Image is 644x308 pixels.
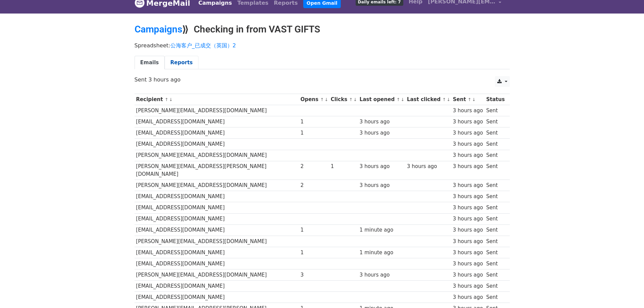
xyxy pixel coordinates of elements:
[484,191,506,202] td: Sent
[484,202,506,213] td: Sent
[397,97,400,102] a: ↑
[453,129,483,137] div: 3 hours ago
[170,42,236,49] a: 公海客户_已成交（英国）2
[610,276,644,308] iframe: Chat Widget
[484,139,506,150] td: Sent
[453,163,483,170] div: 3 hours ago
[165,97,168,102] a: ↑
[484,281,506,292] td: Sent
[453,293,483,301] div: 3 hours ago
[453,282,483,290] div: 3 hours ago
[325,97,328,102] a: ↓
[135,258,299,269] td: [EMAIL_ADDRESS][DOMAIN_NAME]
[165,56,198,70] a: Reports
[484,150,506,161] td: Sent
[484,236,506,247] td: Sent
[135,180,299,191] td: [PERSON_NAME][EMAIL_ADDRESS][DOMAIN_NAME]
[301,129,328,137] div: 1
[299,94,329,105] th: Opens
[453,204,483,212] div: 3 hours ago
[135,42,510,49] p: Spreadsheet:
[442,97,446,102] a: ↑
[360,163,404,170] div: 3 hours ago
[453,140,483,148] div: 3 hours ago
[331,163,356,170] div: 1
[135,161,299,180] td: [PERSON_NAME][EMAIL_ADDRESS][PERSON_NAME][DOMAIN_NAME]
[360,226,404,234] div: 1 minute ago
[453,118,483,126] div: 3 hours ago
[484,127,506,139] td: Sent
[135,105,299,116] td: [PERSON_NAME][EMAIL_ADDRESS][DOMAIN_NAME]
[453,182,483,189] div: 3 hours ago
[135,292,299,303] td: [EMAIL_ADDRESS][DOMAIN_NAME]
[484,94,506,105] th: Status
[484,105,506,116] td: Sent
[453,226,483,234] div: 3 hours ago
[135,127,299,139] td: [EMAIL_ADDRESS][DOMAIN_NAME]
[320,97,324,102] a: ↑
[610,276,644,308] div: 聊天小组件
[301,163,328,170] div: 2
[360,271,404,279] div: 3 hours ago
[453,151,483,159] div: 3 hours ago
[301,182,328,189] div: 2
[360,182,404,189] div: 3 hours ago
[405,94,451,105] th: Last clicked
[451,94,485,105] th: Sent
[360,249,404,257] div: 1 minute ago
[484,180,506,191] td: Sent
[360,118,404,126] div: 3 hours ago
[135,224,299,236] td: [EMAIL_ADDRESS][DOMAIN_NAME]
[453,260,483,268] div: 3 hours ago
[135,236,299,247] td: [PERSON_NAME][EMAIL_ADDRESS][DOMAIN_NAME]
[484,258,506,269] td: Sent
[484,224,506,236] td: Sent
[169,97,173,102] a: ↓
[349,97,353,102] a: ↑
[135,191,299,202] td: [EMAIL_ADDRESS][DOMAIN_NAME]
[301,271,328,279] div: 3
[135,56,165,70] a: Emails
[484,213,506,224] td: Sent
[484,116,506,127] td: Sent
[447,97,450,102] a: ↓
[301,118,328,126] div: 1
[453,238,483,245] div: 3 hours ago
[301,249,328,257] div: 1
[407,163,450,170] div: 3 hours ago
[135,139,299,150] td: [EMAIL_ADDRESS][DOMAIN_NAME]
[360,129,404,137] div: 3 hours ago
[358,94,405,105] th: Last opened
[135,24,510,35] h2: ⟫ Checking in from VAST GIFTS
[484,161,506,180] td: Sent
[135,150,299,161] td: [PERSON_NAME][EMAIL_ADDRESS][DOMAIN_NAME]
[453,271,483,279] div: 3 hours ago
[484,269,506,281] td: Sent
[453,215,483,223] div: 3 hours ago
[135,281,299,292] td: [EMAIL_ADDRESS][DOMAIN_NAME]
[135,213,299,224] td: [EMAIL_ADDRESS][DOMAIN_NAME]
[484,247,506,258] td: Sent
[301,226,328,234] div: 1
[353,97,357,102] a: ↓
[468,97,472,102] a: ↑
[135,76,510,83] p: Sent 3 hours ago
[135,269,299,281] td: [PERSON_NAME][EMAIL_ADDRESS][DOMAIN_NAME]
[135,247,299,258] td: [EMAIL_ADDRESS][DOMAIN_NAME]
[135,116,299,127] td: [EMAIL_ADDRESS][DOMAIN_NAME]
[472,97,476,102] a: ↓
[453,193,483,200] div: 3 hours ago
[453,107,483,115] div: 3 hours ago
[329,94,358,105] th: Clicks
[135,24,182,35] a: Campaigns
[401,97,404,102] a: ↓
[453,249,483,257] div: 3 hours ago
[484,292,506,303] td: Sent
[135,94,299,105] th: Recipient
[135,202,299,213] td: [EMAIL_ADDRESS][DOMAIN_NAME]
